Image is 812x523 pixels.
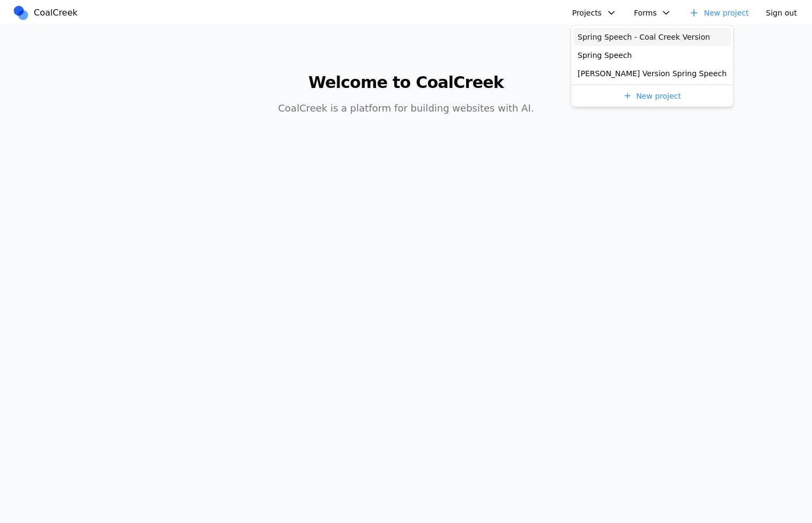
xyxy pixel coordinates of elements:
a: CoalCreek [12,5,82,21]
button: Projects [566,5,623,21]
a: Spring Speech [573,46,731,64]
button: Sign out [759,5,803,21]
span: CoalCreek [34,6,78,19]
a: [PERSON_NAME] Version Spring Speech [573,64,731,83]
a: New project [573,87,731,105]
button: Forms [628,5,678,21]
p: CoalCreek is a platform for building websites with AI. [200,101,612,116]
a: Spring Speech - Coal Creek Version [573,28,731,46]
div: Projects [571,25,734,107]
a: New project [682,5,755,21]
h1: Welcome to CoalCreek [200,73,612,92]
